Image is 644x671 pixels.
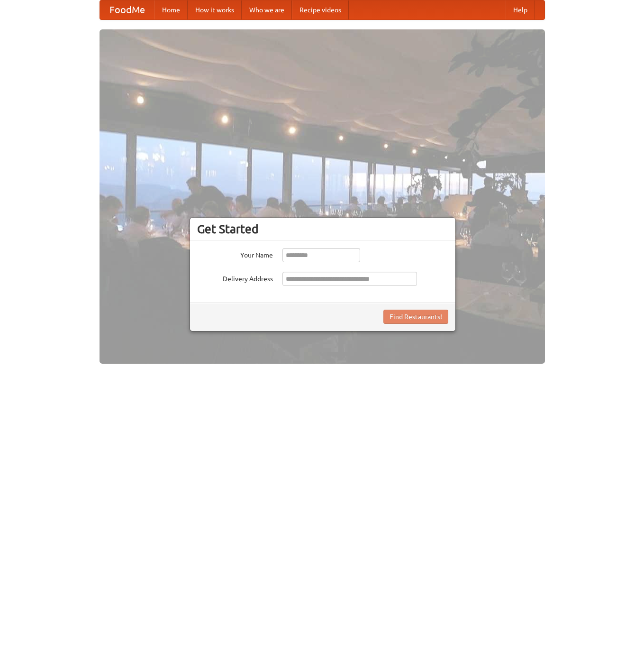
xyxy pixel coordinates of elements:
[506,0,535,19] a: Help
[292,0,349,19] a: Recipe videos
[188,0,242,19] a: How it works
[242,0,292,19] a: Who we are
[100,0,154,19] a: FoodMe
[197,248,273,260] label: Your Name
[383,310,448,324] button: Find Restaurants!
[154,0,188,19] a: Home
[197,272,273,284] label: Delivery Address
[197,222,448,236] h3: Get Started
